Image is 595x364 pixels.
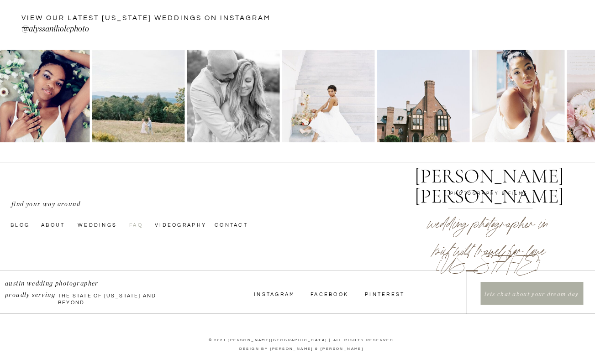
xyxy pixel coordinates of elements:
a: videography [155,221,206,228]
a: InstagraM [254,290,295,297]
p: the state of [US_STATE] and beyond [58,292,170,301]
a: Blog [11,221,39,228]
a: Facebook [311,290,351,297]
img: Dover-Hall-Richmond-Virginia-Wedding-Venue-colorful-summer-by-photographer-natalie-Jayne-photogra... [377,50,469,142]
p: © 2021 [PERSON_NAME][GEOGRAPHIC_DATA] | ALL RIGHTS RESERVED [171,337,432,343]
a: Pinterest [365,290,408,297]
img: richmond-capitol-bridal-session-Night-black-and-white-Natalie-Jayne-photographer-Photography-wedd... [282,50,374,142]
a: Design by [PERSON_NAME] & [PERSON_NAME] [228,346,375,355]
a: Weddings [78,221,121,228]
img: Skyline-Drive-Anniversary-photos-in-the-mountains-by-Virginia-Wedding-Photographer-Natalie-Jayne-... [92,50,184,142]
a: @alyssanikolephoto [21,23,227,37]
a: VIEW OUR LATEST [US_STATE] WEDDINGS ON instagram — [21,13,274,24]
h2: wedding photographer in [US_STATE] [386,204,590,261]
p: find your way around [11,199,105,206]
a: faq [129,221,144,228]
img: Dover-Hall-Richmond-Virginia-Wedding-Venue-colorful-summer-by-photographer-natalie-Jayne-photogra... [472,50,564,142]
a: Contact [215,221,261,228]
img: Skyline-Drive-Anniversary-photos-in-the-mountains-by-Virginia-Wedding-Photographer-Natalie-Jayne-... [187,50,279,142]
p: austin wedding photographer proudly serving [5,278,121,290]
a: lets chat about your dream day [481,290,582,300]
a: About [41,221,73,228]
p: but will travel for love [428,231,550,270]
a: [PERSON_NAME] [PERSON_NAME] [409,166,569,191]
